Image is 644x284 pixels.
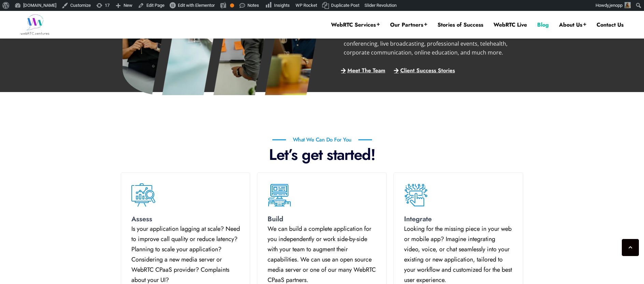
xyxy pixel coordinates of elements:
[274,3,290,8] span: Insights
[341,68,385,73] a: Meet The Team
[347,68,385,73] span: Meet The Team
[559,21,586,29] a: About Us
[390,21,427,29] a: Our Partners
[20,14,49,35] img: WebRTC.ventures
[331,21,380,29] a: WebRTC Services
[404,215,513,224] h4: Integrate
[131,215,240,224] h4: Assess
[268,215,376,224] h4: Build
[394,68,455,73] a: Client Success Stories
[123,145,522,164] p: Let’s get started!
[597,21,624,29] a: Contact Us
[230,3,234,8] div: OK
[272,137,372,143] h6: What We Can Do For You
[364,3,397,8] span: Slider Revolution
[178,3,215,8] span: Edit with Elementor
[344,21,509,57] p: Live video/voice chat, secure data transfers, video streaming, load testing, and more. Scalable, ...
[537,21,549,29] a: Blog
[493,21,527,29] a: WebRTC Live
[610,3,622,8] span: jenopp
[438,21,483,29] a: Stories of Success
[400,68,455,73] span: Client Success Stories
